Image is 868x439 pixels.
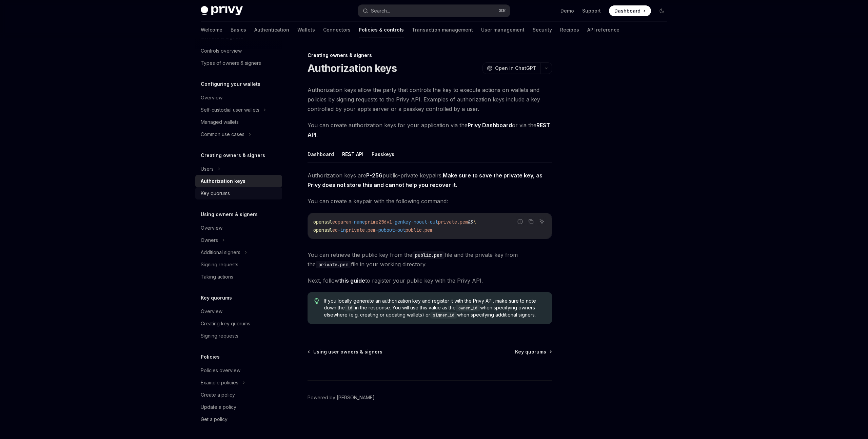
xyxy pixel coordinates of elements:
span: You can create a keypair with the following command: [308,196,552,206]
a: Creating key quorums [195,318,282,330]
span: If you locally generate an authorization key and register it with the Privy API, make sure to not... [324,298,545,319]
button: Ask AI [537,217,546,226]
span: Authorization keys are public-private keypairs. [308,171,552,190]
button: Passkeys [372,146,394,162]
span: Dashboard [614,7,640,14]
span: ⌘ K [499,8,506,14]
a: Using user owners & signers [308,348,382,355]
div: Creating owners & signers [308,52,552,59]
span: Using user owners & signers [313,348,382,355]
button: Copy the contents from the code block [527,217,535,226]
div: Additional signers [201,248,240,256]
a: Authentication [254,22,289,38]
span: Next, follow to register your public key with the Privy API. [308,276,552,285]
a: Policies overview [195,364,282,377]
a: Types of owners & signers [195,57,282,69]
a: API reference [587,22,619,38]
a: Dashboard [609,5,651,16]
a: Recipes [560,22,579,38]
div: Types of owners & signers [201,59,261,67]
a: this guide [339,277,365,284]
h5: Key quorums [201,294,232,302]
a: Update a policy [195,401,282,413]
div: Update a policy [201,403,236,411]
div: Signing requests [201,261,238,269]
span: public.pem [406,227,433,233]
div: Search... [371,7,390,15]
a: Key quorums [195,187,282,199]
a: Key quorums [515,348,551,355]
span: You can create authorization keys for your application via the or via the . [308,120,552,139]
span: You can retrieve the public key from the file and the private key from the file in your working d... [308,250,552,269]
code: public.pem [412,251,445,259]
a: Powered by [PERSON_NAME] [308,394,375,401]
span: private.pem [438,219,468,225]
div: Self-custodial user wallets [201,106,259,114]
div: Example policies [201,379,238,387]
a: Signing requests [195,330,282,342]
span: Open in ChatGPT [495,65,536,72]
a: Signing requests [195,259,282,271]
button: REST API [342,146,363,162]
div: Common use cases [201,130,244,138]
a: Managed wallets [195,116,282,128]
div: Controls overview [201,47,242,55]
span: Key quorums [515,348,546,355]
span: openssl [313,219,332,225]
span: -out [427,219,438,225]
span: -noout [411,219,427,225]
code: signer_id [430,312,457,319]
a: Overview [195,92,282,104]
svg: Tip [314,298,319,304]
div: Get a policy [201,415,228,423]
a: Overview [195,222,282,234]
div: Overview [201,94,222,102]
span: openssl [313,227,332,233]
div: Policies overview [201,366,240,375]
a: Security [533,22,552,38]
a: Support [582,7,601,14]
span: -genkey [392,219,411,225]
span: -name [351,219,365,225]
span: \ [473,219,476,225]
div: Authorization keys [201,177,245,185]
span: -in [338,227,346,233]
div: Overview [201,224,222,232]
a: User management [481,22,525,38]
button: Dashboard [308,146,334,162]
a: Connectors [323,22,351,38]
span: -out [395,227,406,233]
div: Signing requests [201,332,238,340]
code: private.pem [316,261,351,268]
a: Wallets [297,22,315,38]
a: Demo [560,7,574,14]
h5: Using owners & signers [201,210,258,218]
span: Authorization keys allow the party that controls the key to execute actions on wallets and polici... [308,85,552,114]
span: && [468,219,473,225]
div: Creating key quorums [201,320,250,328]
h1: Authorization keys [308,62,397,74]
span: ecparam [332,219,351,225]
a: Policies & controls [359,22,404,38]
a: Taking actions [195,271,282,283]
div: Overview [201,307,222,316]
strong: Privy Dashboard [468,122,512,129]
span: private.pem [346,227,376,233]
button: Open in ChatGPT [482,62,540,74]
a: Get a policy [195,413,282,425]
h5: Creating owners & signers [201,151,265,159]
div: Key quorums [201,189,230,197]
a: Transaction management [412,22,473,38]
a: Create a policy [195,389,282,401]
div: Owners [201,236,218,244]
code: owner_id [456,305,480,311]
img: dark logo [201,6,243,16]
span: -pubout [376,227,395,233]
button: Report incorrect code [516,217,525,226]
h5: Policies [201,353,220,361]
div: Taking actions [201,273,233,281]
a: Basics [231,22,246,38]
div: Users [201,165,214,173]
h5: Configuring your wallets [201,80,260,88]
a: Welcome [201,22,222,38]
